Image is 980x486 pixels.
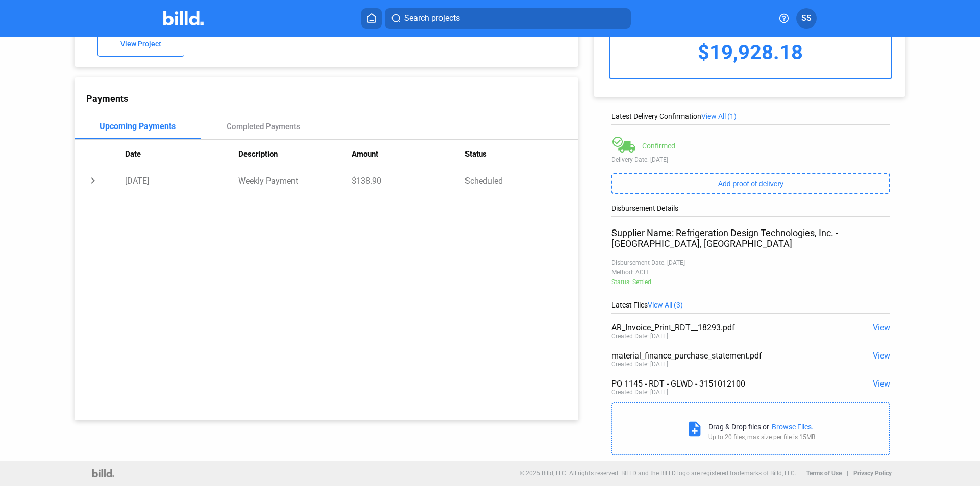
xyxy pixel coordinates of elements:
[853,470,892,477] b: Privacy Policy
[772,423,814,431] div: Browse Files.
[648,301,683,309] span: View All (3)
[611,323,835,332] div: AR_Invoice_Print_RDT__18293.pdf
[873,351,890,361] span: View
[708,423,769,431] div: Drag & Drop files or
[708,433,815,441] div: Up to 20 files, max size per file is 15MB
[701,112,737,120] span: View All (1)
[611,112,890,120] div: Latest Delivery Confirmation
[227,122,300,131] div: Completed Payments
[100,121,176,131] div: Upcoming Payments
[642,142,675,150] div: Confirmed
[686,420,703,438] mat-icon: note_add
[520,470,796,477] p: © 2025 Billd, LLC. All rights reserved. BILLD and the BILLD logo are registered trademarks of Bil...
[163,11,204,25] img: Billd Company Logo
[238,168,352,193] td: Weekly Payment
[404,12,460,24] span: Search projects
[238,140,352,168] th: Description
[611,351,835,361] div: material_finance_purchase_statement.pdf
[611,379,835,389] div: PO 1145 - RDT - GLWD - 3151012100
[125,168,238,193] td: [DATE]
[120,40,161,48] span: View Project
[125,140,238,168] th: Date
[847,470,848,477] p: |
[611,227,890,249] div: Supplier Name: Refrigeration Design Technologies, Inc. - [GEOGRAPHIC_DATA], [GEOGRAPHIC_DATA]
[873,323,890,332] span: View
[97,31,184,57] button: View Project
[465,140,578,168] th: Status
[385,8,631,29] button: Search projects
[611,332,668,340] div: Created Date: [DATE]
[873,379,890,389] span: View
[801,12,812,24] span: SS
[611,269,890,276] div: Method: ACH
[796,8,817,29] button: SS
[611,173,890,194] button: Add proof of delivery
[92,469,114,477] img: logo
[611,156,890,163] div: Delivery Date: [DATE]
[86,93,578,104] div: Payments
[610,27,891,78] div: $19,928.18
[806,470,842,477] b: Terms of Use
[718,180,783,188] span: Add proof of delivery
[611,204,890,212] div: Disbursement Details
[465,168,578,193] td: Scheduled
[611,301,890,309] div: Latest Files
[611,259,890,266] div: Disbursement Date: [DATE]
[352,168,465,193] td: $138.90
[611,361,668,368] div: Created Date: [DATE]
[611,278,890,286] div: Status: Settled
[352,140,465,168] th: Amount
[611,389,668,396] div: Created Date: [DATE]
